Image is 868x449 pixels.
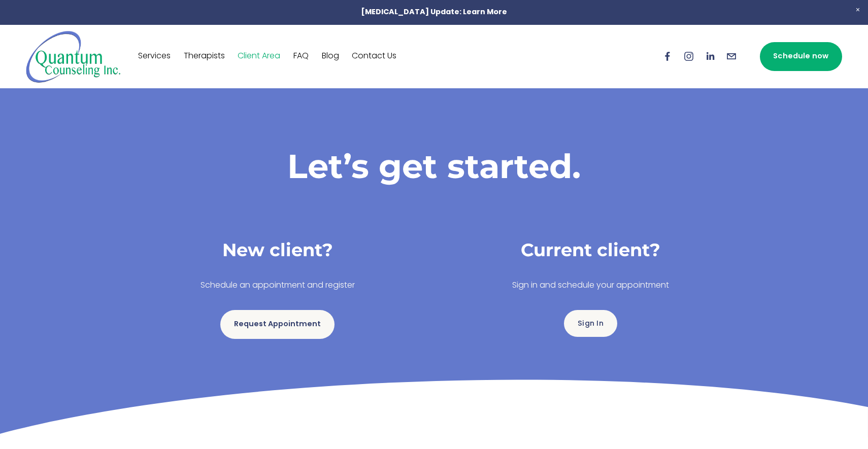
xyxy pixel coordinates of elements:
[26,30,121,83] img: Quantum Counseling Inc. | Change starts here.
[760,42,842,71] a: Schedule now
[129,238,425,262] h3: New client?
[443,238,739,262] h3: Current client?
[564,310,617,337] a: Sign In
[129,146,739,186] h1: Let’s get started.
[705,51,716,62] a: LinkedIn
[726,51,737,62] a: info@quantumcounselinginc.com
[293,48,309,64] a: FAQ
[662,51,673,62] a: Facebook
[129,279,425,293] p: Schedule an appointment and register
[220,310,334,339] a: Request Appointment
[322,48,339,64] a: Blog
[443,279,739,293] p: Sign in and schedule your appointment
[352,48,396,64] a: Contact Us
[238,48,280,64] a: Client Area
[184,48,225,64] a: Therapists
[138,48,171,64] a: Services
[683,51,694,62] a: Instagram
